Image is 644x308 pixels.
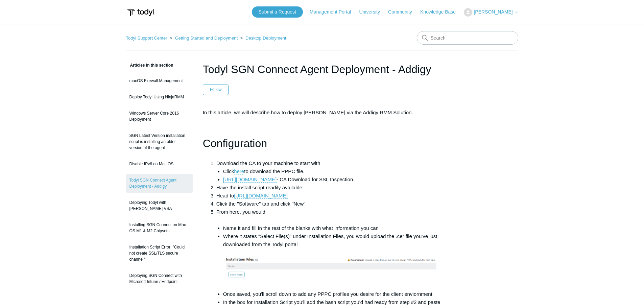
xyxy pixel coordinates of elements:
[126,35,169,41] li: Todyl Support Center
[126,174,193,193] a: Todyl SGN Connect Agent Deployment - Addigy
[126,74,193,87] a: macOS Firewall Management
[168,35,239,41] li: Getting Started and Deployment
[126,218,193,237] a: Installing SGN Connect on Mac OS M1 & M2 Chipsets
[234,168,244,174] a: here
[203,109,442,117] p: In this article, we will describe how to deploy [PERSON_NAME] via the Addigy RMM Solution.
[126,91,193,103] a: Deploy Todyl Using NinjaRMM
[223,232,442,290] li: Where it states "Select File(s)" under Installation Files, you would upload the .cer file you've ...
[203,85,229,95] button: Follow Article
[126,107,193,126] a: Windows Server Core 2016 Deployment
[126,6,155,19] img: Todyl Support Center Help Center home page
[216,184,442,192] li: Have the install script readily available
[223,175,442,184] li: - CA Download for SSL Inspection.
[223,224,442,232] li: Name it and fill in the rest of the blanks with what information you can
[203,135,442,152] h1: Configuration
[126,196,193,215] a: Deploying Todyl with [PERSON_NAME] VSA
[234,193,287,199] a: [URL][DOMAIN_NAME]
[216,159,442,184] li: Download the CA to your machine to start with
[474,9,512,15] span: [PERSON_NAME]
[388,8,419,16] a: Community
[216,200,442,208] li: Click the "Software" tab and click "New"
[245,35,286,41] a: Desktop Deployment
[126,35,167,41] a: Todyl Support Center
[216,192,442,200] li: Head to
[223,290,442,298] li: Once saved, you'll scroll down to add any PPPC profiles you desire for the client enviornment
[239,35,286,41] li: Desktop Deployment
[126,129,193,154] a: SGN Latest Version installation script is installing an older version of the agent
[126,158,193,170] a: Disable IPv6 on Mac OS
[359,8,386,16] a: University
[126,63,173,68] span: Articles in this section
[420,8,462,16] a: Knowledge Base
[126,269,193,288] a: Deploying SGN Connect with Microsoft Intune / Endpoint
[417,31,518,45] input: Search
[464,8,518,17] button: [PERSON_NAME]
[203,61,442,77] h1: Todyl SGN Connect Agent Deployment - Addigy
[223,176,277,183] a: [URL][DOMAIN_NAME]
[310,8,358,16] a: Management Portal
[252,6,303,18] a: Submit a Request
[223,167,442,175] li: Click to download the PPPC file.
[175,35,238,41] a: Getting Started and Deployment
[126,241,193,266] a: Installation Script Error: "Could not create SSL/TLS secure channel"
